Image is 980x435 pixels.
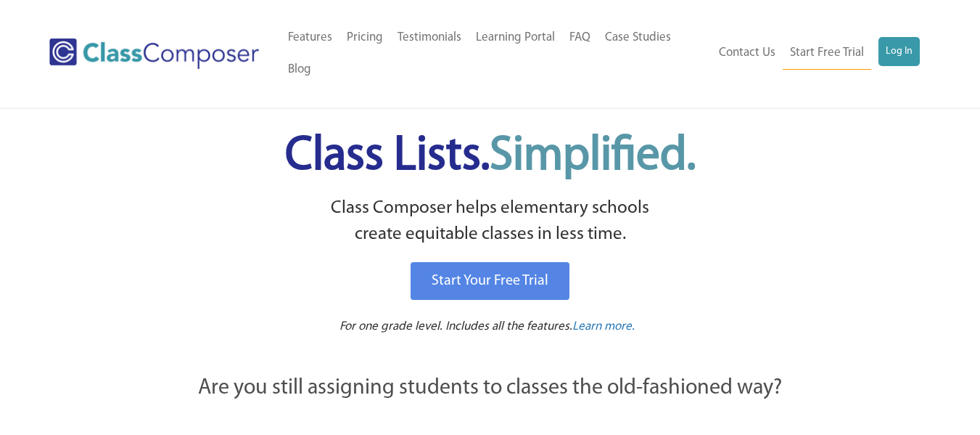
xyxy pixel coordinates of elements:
nav: Header Menu [710,37,920,70]
a: Pricing [339,22,390,54]
a: Learn more. [572,318,635,336]
a: Learning Portal [469,22,562,54]
img: Class Composer [49,38,259,69]
a: Testimonials [390,22,469,54]
a: Log In [878,37,920,66]
nav: Header Menu [281,22,711,86]
a: Start Your Free Trial [411,262,569,300]
a: Features [281,22,339,54]
a: Contact Us [712,37,783,69]
span: Start Your Free Trial [432,274,548,288]
p: Are you still assigning students to classes the old-fashioned way? [120,373,860,404]
span: For one grade level. Includes all the features. [339,320,572,333]
p: Class Composer helps elementary schools create equitable classes in less time. [118,195,862,248]
a: FAQ [562,22,598,54]
a: Blog [281,54,318,86]
span: Class Lists. [285,133,696,180]
a: Start Free Trial [783,37,871,70]
span: Simplified. [490,133,696,180]
span: Learn more. [572,320,635,333]
a: Case Studies [598,22,678,54]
